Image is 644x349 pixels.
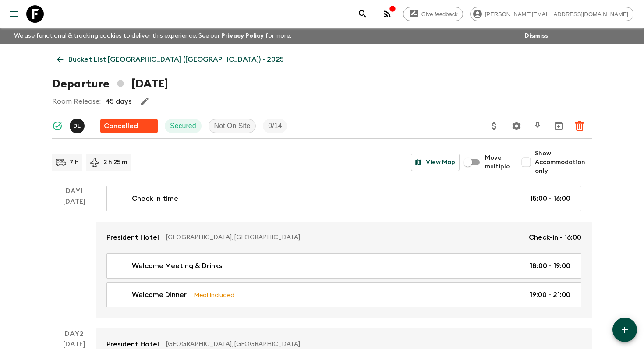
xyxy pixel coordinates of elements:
div: Flash Pack cancellation [100,119,158,133]
p: Welcome Dinner [132,290,187,300]
button: Settings [508,117,525,135]
button: Update Price, Early Bird Discount and Costs [485,117,503,135]
p: [GEOGRAPHIC_DATA], [GEOGRAPHIC_DATA] [166,233,522,242]
p: Check-in - 16:00 [529,232,581,243]
p: Meal Included [194,290,234,300]
p: Secured [170,121,196,131]
div: Not On Site [209,119,256,133]
p: Day 1 [52,186,96,196]
p: We use functional & tracking cookies to deliver this experience. See our for more. [11,28,295,44]
div: [DATE] [63,196,85,318]
p: Welcome Meeting & Drinks [132,261,222,271]
p: D L [73,122,81,129]
div: Trip Fill [263,119,287,133]
p: 45 days [105,96,131,107]
p: Check in time [132,193,178,204]
button: Dismiss [522,30,550,42]
div: [PERSON_NAME][EMAIL_ADDRESS][DOMAIN_NAME] [470,7,633,21]
p: 15:00 - 16:00 [530,193,570,204]
p: Cancelled [104,121,138,131]
a: Welcome DinnerMeal Included19:00 - 21:00 [106,282,581,307]
a: President Hotel[GEOGRAPHIC_DATA], [GEOGRAPHIC_DATA]Check-in - 16:00 [96,222,592,253]
p: Bucket List [GEOGRAPHIC_DATA] ([GEOGRAPHIC_DATA]) • 2025 [68,54,284,65]
a: Welcome Meeting & Drinks18:00 - 19:00 [106,253,581,279]
span: Dylan Lees [70,121,86,128]
h1: Departure [DATE] [52,75,168,93]
button: DL [70,119,86,133]
p: 19:00 - 21:00 [530,290,570,300]
p: Day 2 [52,328,96,339]
p: [GEOGRAPHIC_DATA], [GEOGRAPHIC_DATA] [166,340,574,349]
p: Room Release: [52,96,101,107]
a: Bucket List [GEOGRAPHIC_DATA] ([GEOGRAPHIC_DATA]) • 2025 [52,51,289,68]
button: Download CSV [529,117,546,135]
p: 18:00 - 19:00 [530,261,570,271]
a: Privacy Policy [221,33,264,39]
p: 2 h 25 m [103,158,127,167]
span: [PERSON_NAME][EMAIL_ADDRESS][DOMAIN_NAME] [480,11,633,17]
p: Not On Site [214,121,251,131]
div: Secured [165,119,202,133]
p: 0 / 14 [268,121,282,131]
p: President Hotel [106,232,159,243]
svg: Synced Successfully [52,121,63,131]
button: Archive (Completed, Cancelled or Unsynced Departures only) [550,117,567,135]
a: Give feedback [403,7,463,21]
span: Show Accommodation only [535,149,592,175]
button: search adventures [354,5,372,23]
span: Move multiple [485,154,510,171]
button: menu [5,5,23,23]
button: Delete [571,117,588,135]
button: View Map [411,154,460,171]
p: 7 h [70,158,79,167]
a: Check in time15:00 - 16:00 [106,186,581,211]
span: Give feedback [417,11,463,17]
